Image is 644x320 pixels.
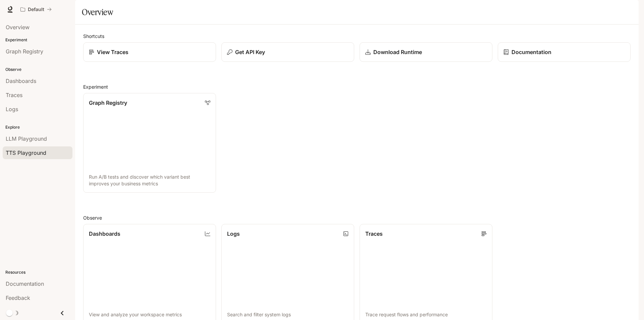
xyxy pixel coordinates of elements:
[373,48,422,56] p: Download Runtime
[17,3,55,16] button: All workspaces
[89,230,120,238] p: Dashboards
[227,311,348,318] p: Search and filter system logs
[365,311,487,318] p: Trace request flows and performance
[235,48,265,56] p: Get API Key
[89,174,210,187] p: Run A/B tests and discover which variant best improves your business metrics
[82,5,113,19] h1: Overview
[83,93,216,193] a: Graph RegistryRun A/B tests and discover which variant best improves your business metrics
[89,99,127,107] p: Graph Registry
[97,48,128,56] p: View Traces
[83,33,631,40] h2: Shortcuts
[83,42,216,62] a: View Traces
[512,48,551,56] p: Documentation
[227,230,240,238] p: Logs
[365,230,383,238] p: Traces
[83,214,631,221] h2: Observe
[360,42,492,62] a: Download Runtime
[498,42,631,62] a: Documentation
[221,42,354,62] button: Get API Key
[28,7,44,12] p: Default
[89,311,210,318] p: View and analyze your workspace metrics
[83,83,631,90] h2: Experiment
